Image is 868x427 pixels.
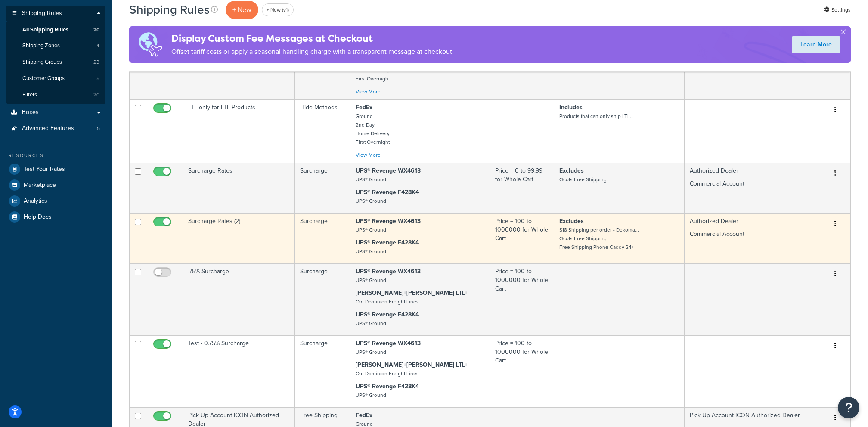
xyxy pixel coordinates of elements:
[22,26,68,34] span: All Shipping Rules
[24,213,52,221] span: Help Docs
[356,339,421,348] strong: UPS® Revenge WX4613
[6,54,105,70] li: Shipping Groups
[6,71,105,87] li: Customer Groups
[356,288,468,297] strong: [PERSON_NAME]+[PERSON_NAME] LTL+
[356,151,381,159] a: View More
[129,26,171,63] img: duties-banner-06bc72dcb5fe05cb3f9472aba00be2ae8eb53ab6f0d8bb03d382ba314ac3c341.png
[6,209,105,225] a: Help Docs
[490,263,554,335] td: Price = 100 to 1000000 for Whole Cart
[559,166,584,175] strong: Excludes
[356,166,421,175] strong: UPS® Revenge WX4613
[171,31,454,46] h4: Display Custom Fee Messages at Checkout
[6,22,105,38] li: All Shipping Rules
[356,88,381,96] a: View More
[22,59,62,66] span: Shipping Groups
[490,163,554,213] td: Price = 0 to 99.99 for Whole Cart
[96,75,99,82] span: 5
[295,163,350,213] td: Surcharge
[93,91,99,99] span: 20
[6,87,105,103] li: Filters
[490,213,554,263] td: Price = 100 to 1000000 for Whole Cart
[22,42,60,50] span: Shipping Zones
[6,177,105,193] a: Marketplace
[295,263,350,335] td: Surcharge
[356,217,421,226] strong: UPS® Revenge WX4613
[96,42,99,50] span: 4
[24,182,56,189] span: Marketplace
[24,198,47,205] span: Analytics
[838,397,859,418] button: Open Resource Center
[356,176,386,183] small: UPS® Ground
[356,103,372,112] strong: FedEx
[183,213,295,263] td: Surcharge Rates (2)
[356,238,419,247] strong: UPS® Revenge F428K4
[93,26,99,34] span: 20
[6,22,105,38] a: All Shipping Rules 20
[6,121,105,136] a: Advanced Features 5
[356,298,419,306] small: Old Dominion Freight Lines
[490,335,554,407] td: Price = 100 to 1000000 for Whole Cart
[824,4,851,16] a: Settings
[559,217,584,226] strong: Excludes
[22,10,62,17] span: Shipping Rules
[356,267,421,276] strong: UPS® Revenge WX4613
[183,335,295,407] td: Test - 0.75% Surcharge
[356,391,386,399] small: UPS® Ground
[356,319,386,327] small: UPS® Ground
[6,6,105,104] li: Shipping Rules
[685,163,820,213] td: Authorized Dealer
[24,166,65,173] span: Test Your Rates
[356,370,419,377] small: Old Dominion Freight Lines
[6,121,105,136] li: Advanced Features
[183,263,295,335] td: .75% Surcharge
[22,109,39,116] span: Boxes
[295,213,350,263] td: Surcharge
[690,230,815,238] p: Commercial Account
[356,197,386,205] small: UPS® Ground
[356,248,386,255] small: UPS® Ground
[690,179,815,188] p: Commercial Account
[295,335,350,407] td: Surcharge
[356,112,390,146] small: Ground 2nd Day Home Delivery First Overnight
[356,276,386,284] small: UPS® Ground
[559,103,583,112] strong: Includes
[171,46,454,58] p: Offset tariff costs or apply a seasonal handling charge with a transparent message at checkout.
[6,105,105,121] a: Boxes
[356,226,386,234] small: UPS® Ground
[6,193,105,209] a: Analytics
[22,75,65,82] span: Customer Groups
[93,59,99,66] span: 23
[183,99,295,163] td: LTL only for LTL Products
[6,38,105,54] li: Shipping Zones
[559,226,639,251] small: $18 Shipping per order - Dekoma... Ocots Free Shipping Free Shipping Phone Caddy 24+
[356,348,386,356] small: UPS® Ground
[356,411,372,420] strong: FedEx
[356,310,419,319] strong: UPS® Revenge F428K4
[6,54,105,70] a: Shipping Groups 23
[6,161,105,177] a: Test Your Rates
[559,112,634,120] small: Products that can only ship LTL...
[6,38,105,54] a: Shipping Zones 4
[6,152,105,159] div: Resources
[356,188,419,197] strong: UPS® Revenge F428K4
[792,36,840,53] a: Learn More
[6,6,105,22] a: Shipping Rules
[6,71,105,87] a: Customer Groups 5
[129,1,210,18] h1: Shipping Rules
[356,360,468,369] strong: [PERSON_NAME]+[PERSON_NAME] LTL+
[183,163,295,213] td: Surcharge Rates
[356,382,419,391] strong: UPS® Revenge F428K4
[6,87,105,103] a: Filters 20
[295,99,350,163] td: Hide Methods
[685,213,820,263] td: Authorized Dealer
[262,3,294,16] a: + New (v1)
[226,1,258,19] p: + New
[22,91,37,99] span: Filters
[22,125,74,132] span: Advanced Features
[559,176,607,183] small: Ocots Free Shipping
